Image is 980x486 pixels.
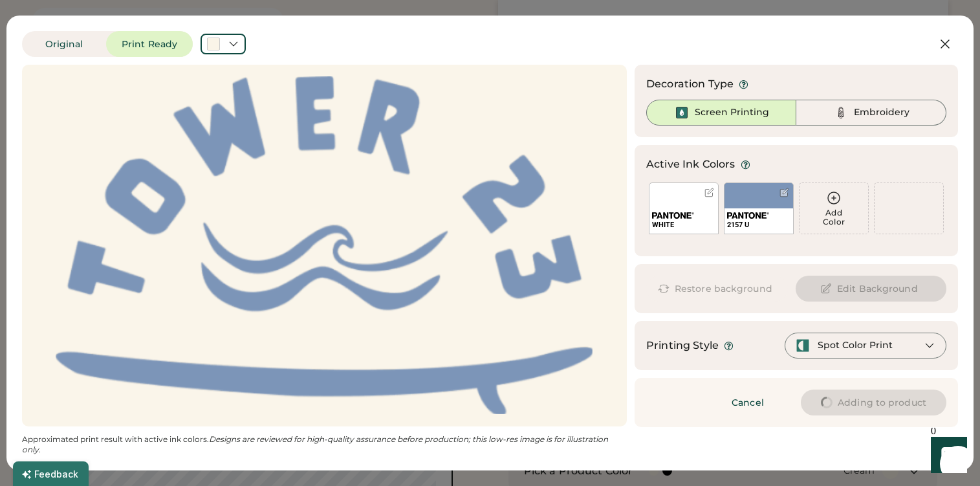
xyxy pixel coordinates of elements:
[801,390,946,415] button: Adding to product
[800,208,868,226] div: Add Color
[674,105,690,120] img: Ink%20-%20Selected.svg
[727,212,769,219] img: 1024px-Pantone_logo.svg.png
[652,212,694,219] img: 1024px-Pantone_logo.svg.png
[106,31,193,57] button: Print Ready
[646,338,719,353] div: Printing Style
[919,428,974,483] iframe: Front Chat
[796,338,810,353] img: spot-color-green.svg
[833,105,849,120] img: Thread%20-%20Unselected.svg
[646,76,734,92] div: Decoration Type
[652,220,715,230] div: WHITE
[854,106,909,119] div: Embroidery
[646,157,735,172] div: Active Ink Colors
[796,276,946,302] button: Edit Background
[695,106,769,119] div: Screen Printing
[727,220,790,230] div: 2157 U
[22,434,627,455] div: Approximated print result with active ink colors.
[22,31,106,57] button: Original
[22,434,610,454] em: Designs are reviewed for high-quality assurance before production; this low-res image is for illu...
[702,390,793,415] button: Cancel
[646,276,788,302] button: Restore background
[818,339,893,352] div: Spot Color Print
